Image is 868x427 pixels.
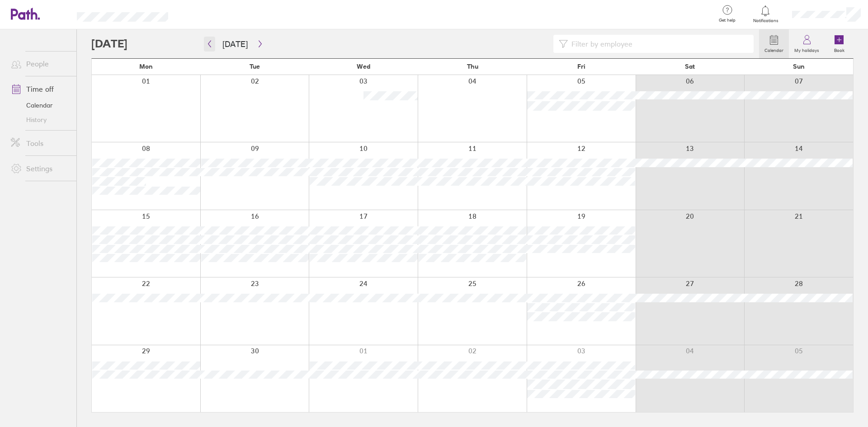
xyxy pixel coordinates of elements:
a: Calendar [759,29,789,58]
span: Thu [467,63,478,70]
span: Fri [577,63,585,70]
a: Time off [4,80,76,98]
a: Calendar [4,98,76,113]
button: [DATE] [215,37,255,52]
label: Book [829,45,850,53]
a: Settings [4,160,76,178]
span: Mon [139,63,153,70]
a: People [4,55,76,73]
a: Tools [4,134,76,152]
span: Notifications [751,18,780,23]
span: Sun [793,63,805,70]
label: Calendar [759,45,789,53]
a: My holidays [789,29,825,58]
span: Get help [712,18,742,23]
span: Sat [685,63,695,70]
label: My holidays [789,45,825,53]
a: Book [825,29,854,58]
span: Tue [250,63,260,70]
span: Wed [357,63,370,70]
a: Notifications [751,5,780,23]
a: History [4,113,76,127]
input: Filter by employee [568,35,748,52]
